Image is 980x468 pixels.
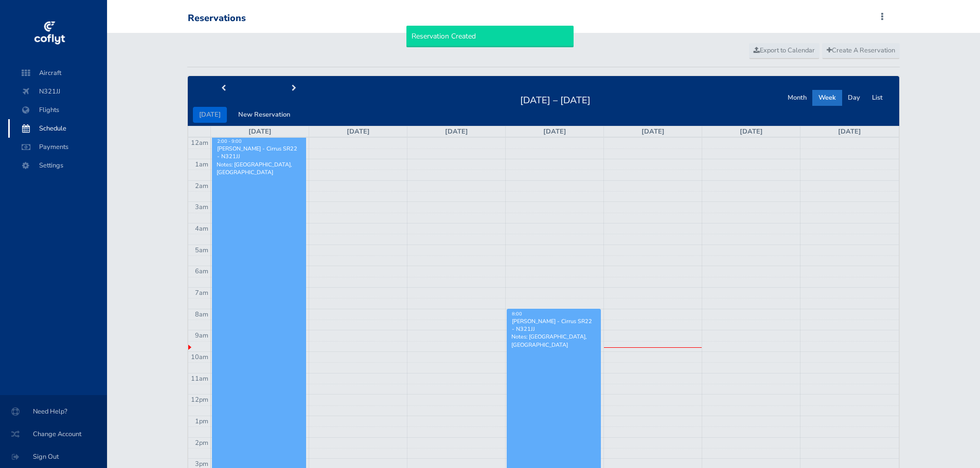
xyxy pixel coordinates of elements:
[32,18,66,49] img: coflyt logo
[195,181,208,191] span: 2am
[191,374,208,383] span: 11am
[191,395,208,404] span: 12pm
[406,26,574,47] div: Reservation Created
[12,402,95,421] span: Need Help?
[195,288,208,297] span: 7am
[193,107,227,123] button: [DATE]
[19,101,97,119] span: Flights
[195,438,208,447] span: 2pm
[217,145,301,160] div: [PERSON_NAME] - Cirrus SR22 - N321JJ
[195,224,208,233] span: 4am
[195,160,208,169] span: 1am
[195,417,208,426] span: 1pm
[188,13,246,24] div: Reservations
[749,43,819,59] a: Export to Calendar
[512,311,522,317] span: 8:00
[188,81,259,97] button: prev
[19,138,97,156] span: Payments
[19,119,97,138] span: Schedule
[232,107,296,123] button: New Reservation
[191,352,208,362] span: 10am
[12,447,95,466] span: Sign Out
[12,425,95,443] span: Change Account
[740,127,763,136] a: [DATE]
[195,202,208,212] span: 3am
[842,90,866,106] button: Day
[217,161,301,176] p: Notes: [GEOGRAPHIC_DATA], [GEOGRAPHIC_DATA]
[754,46,815,55] span: Export to Calendar
[866,90,889,106] button: List
[191,138,208,147] span: 12am
[511,333,596,348] p: Notes: [GEOGRAPHIC_DATA], [GEOGRAPHIC_DATA]
[822,43,900,59] a: Create A Reservation
[248,127,272,136] a: [DATE]
[812,90,842,106] button: Week
[642,127,665,136] a: [DATE]
[195,331,208,340] span: 9am
[781,90,813,106] button: Month
[195,246,208,255] span: 5am
[445,127,468,136] a: [DATE]
[514,92,597,106] h2: [DATE] – [DATE]
[195,267,208,276] span: 6am
[19,64,97,82] span: Aircraft
[838,127,861,136] a: [DATE]
[259,81,330,97] button: next
[195,310,208,319] span: 8am
[19,82,97,101] span: N321JJ
[827,46,895,55] span: Create A Reservation
[347,127,370,136] a: [DATE]
[511,317,596,333] div: [PERSON_NAME] - Cirrus SR22 - N321JJ
[217,138,242,144] span: 2:00 - 9:00
[543,127,566,136] a: [DATE]
[19,156,97,175] span: Settings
